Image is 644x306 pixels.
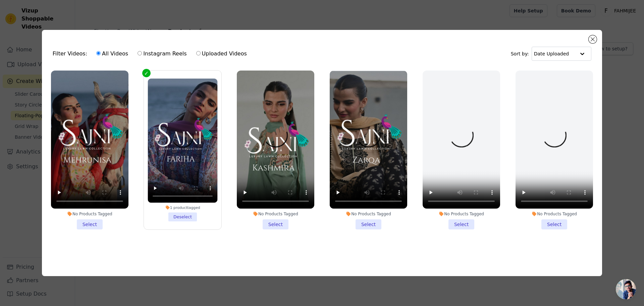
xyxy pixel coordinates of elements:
div: No Products Tagged [237,211,314,217]
div: Sort by: [511,47,592,61]
a: Open chat [616,279,636,299]
label: All Videos [96,49,128,58]
div: No Products Tagged [51,211,128,217]
button: Close modal [589,35,597,43]
div: No Products Tagged [330,211,407,217]
div: No Products Tagged [423,211,500,217]
div: Filter Videos: [53,46,251,61]
div: 1 product tagged [148,205,217,210]
label: Uploaded Videos [196,49,247,58]
div: No Products Tagged [516,211,593,217]
label: Instagram Reels [137,49,187,58]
